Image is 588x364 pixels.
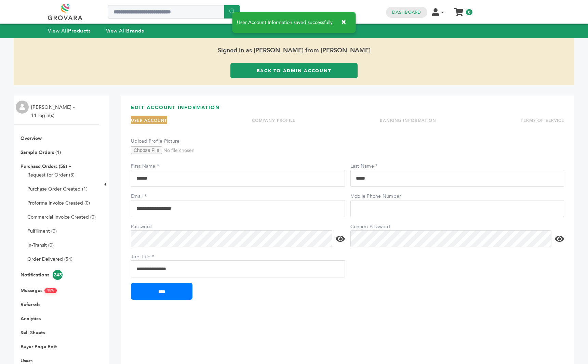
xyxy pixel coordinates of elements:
a: Referrals [21,301,40,308]
label: Last Name [350,163,398,170]
a: Sell Sheets [21,329,45,336]
a: Commercial Invoice Created (0) [27,214,96,220]
a: Analytics [21,315,41,322]
a: Buyer Page Edit [21,343,57,350]
strong: Brands [126,27,144,34]
span: NEW [44,288,57,293]
a: Back to Admin Account [230,63,358,78]
label: First Name [131,163,179,170]
label: Email [131,193,179,200]
a: View AllProducts [48,27,91,34]
span: 0 [466,9,472,15]
a: My Cart [455,6,463,13]
a: Dashboard [392,9,421,15]
label: Upload Profile Picture [131,138,180,145]
a: Fulfillment (0) [27,228,57,234]
a: Users [21,357,32,364]
img: profile.png [16,101,29,114]
a: COMPANY PROFILE [252,118,295,123]
a: Purchase Orders (58) [21,163,67,170]
span: 243 [53,270,63,280]
a: USER ACCOUNT [131,118,167,123]
a: View AllBrands [106,27,144,34]
a: Request for Order (3) [27,172,75,178]
a: Notifications243 [21,272,63,278]
label: Job Title [131,253,179,260]
a: TERMS OF SERVICE [521,118,564,123]
a: MessagesNEW [21,287,57,294]
input: Search a product or brand... [108,5,240,19]
a: Purchase Order Created (1) [27,186,88,192]
a: Proforma Invoice Created (0) [27,200,90,206]
a: Overview [21,135,42,142]
label: Password [131,223,179,230]
a: Sample Orders (1) [21,149,61,156]
span: Signed in as [PERSON_NAME] from [PERSON_NAME] [14,38,574,63]
button: ✖ [336,15,351,29]
a: Order Delivered (54) [27,256,72,262]
a: In-Transit (0) [27,242,54,248]
strong: Products [68,27,91,34]
label: Confirm Password [350,223,398,230]
label: Mobile Phone Number [350,193,401,200]
h3: EDIT ACCOUNT INFORMATION [131,104,564,116]
span: User Account Information saved successfully [237,20,333,25]
li: [PERSON_NAME] - 11 login(s) [31,103,76,120]
a: BANKING INFORMATION [380,118,436,123]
